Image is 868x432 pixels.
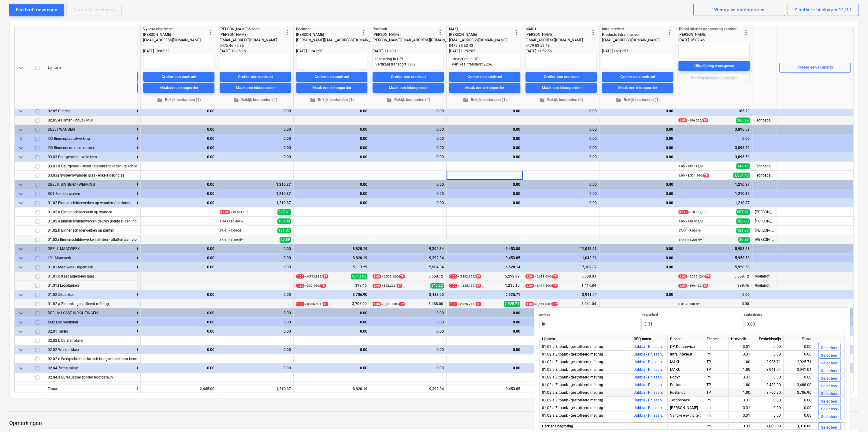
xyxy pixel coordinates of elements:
[736,163,750,169] span: 342.19
[678,118,708,122] small: × 186.29€ /
[602,125,673,134] div: 0.00
[48,134,134,143] div: I02 Binnenplaatafwerking
[752,235,777,244] div: [PERSON_NAME] & zoon
[703,118,708,122] span: TP
[233,97,239,103] span: folder
[821,398,838,405] div: Selecteer
[296,95,367,105] button: Bekijk bestanden (1)
[17,319,24,326] span: keyboard_arrow_down
[48,152,134,161] div: 03.03 Deurgehelen - volle kern
[704,335,729,343] div: Eenheid
[525,32,589,37] div: [PERSON_NAME]
[818,389,840,399] button: Selecteer
[451,96,518,103] span: Bekijk bestanden (1)
[17,199,24,207] span: keyboard_arrow_down
[375,96,441,103] span: Bekijk bestanden (1)
[48,106,134,115] div: 02.05 Plinten
[821,360,838,367] div: Selecteer
[525,48,597,54] div: [DATE] 11:52:56
[752,116,777,125] div: Tecnospace
[704,422,729,430] div: lm
[238,73,273,80] div: Creëer een contract
[143,26,207,32] div: Vyncke elektriciteit
[818,343,840,353] button: Selecteer
[678,106,750,116] div: 186.29
[602,143,673,152] div: 0.00
[449,152,520,162] div: 0.00
[296,83,367,93] button: Maak een inkooporder
[703,173,709,177] span: TP
[794,6,852,14] div: Zichtbare biedingen 11/11
[784,412,814,419] div: 0.00
[634,398,671,402] a: Jabbla - Prijsaanvraag
[449,48,520,54] div: [DATE] 11:52:05
[143,125,214,134] div: 0.00
[449,125,520,134] div: 0.00
[678,198,750,207] div: 1,210.37
[752,207,777,217] div: [PERSON_NAME] & zoon
[784,358,814,366] div: 2,925.71
[370,384,447,393] div: 9,392.34
[17,190,24,198] span: keyboard_arrow_down
[704,374,729,381] div: lm
[296,72,367,82] button: Creëer een contract
[634,367,671,372] a: Jabbla - Prijsaanvraag
[222,96,288,103] span: Bekijk bestanden (1)
[449,95,520,105] button: Bekijk bestanden (1)
[220,38,277,42] span: [EMAIL_ADDRESS][DOMAIN_NAME]
[310,97,315,103] span: folder
[373,48,444,54] div: [DATE] 11:20:11
[48,189,134,198] div: K01 Schilderwerken
[157,97,162,103] span: folder
[704,389,729,397] div: TP
[634,352,671,356] a: Jabbla - Prijsaanvraag
[48,116,134,125] div: 02.05.e Plinten - hout / MDF
[821,390,838,397] div: Selecteer
[714,6,764,14] div: Weergave configureren
[207,29,214,36] span: more_vert
[784,335,814,343] div: Totaal
[784,374,814,381] div: 0.00
[296,106,367,116] div: 0.00
[391,73,426,80] div: Creëer een contract
[220,95,291,105] button: Bekijk bestanden (1)
[634,406,671,410] a: Jabbla - Prijsaanvraag
[752,226,777,235] div: [PERSON_NAME] & zoon
[296,198,367,207] div: 0.00
[220,143,291,152] div: 0.00
[729,335,753,343] div: Hoeveelheid
[666,29,673,36] span: more_vert
[525,106,597,116] div: 0.00
[525,152,597,162] div: 0.00
[143,43,207,48] div: -
[48,125,134,134] div: DEEL I WANDEN
[752,171,777,180] div: Tecnospace
[220,125,291,134] div: 0.00
[634,360,671,364] a: Jabbla - Prijsaanvraag
[146,96,212,103] span: Bekijk bestanden (1)
[678,189,750,198] div: 1,210.37
[220,134,291,143] div: 0.00
[753,335,784,343] div: Eenheidsprijs
[525,26,589,32] div: MAKU
[668,343,704,351] div: DP Koelservice
[314,73,349,80] div: Creëer een contract
[704,358,729,366] div: TP
[296,43,360,48] div: -
[704,412,729,419] div: lm
[784,343,814,351] div: 0.00
[678,143,750,152] div: 3,896.59
[296,143,367,152] div: 0.00
[143,198,214,207] div: 0.00
[752,281,777,290] div: Roelandt
[797,64,833,71] div: Creëer een scenario
[634,344,671,349] a: Jabbla - Prijsaanvraag
[17,310,24,317] span: keyboard_arrow_down
[373,26,436,32] div: Roelandt
[220,180,291,189] div: 1,210.37
[693,4,785,16] button: Weergave configureren
[17,126,24,133] span: keyboard_arrow_down
[220,26,284,32] div: [PERSON_NAME] & zoon
[678,152,750,162] div: 3,896.59
[788,4,859,16] button: Zichtbare biedingen 11/11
